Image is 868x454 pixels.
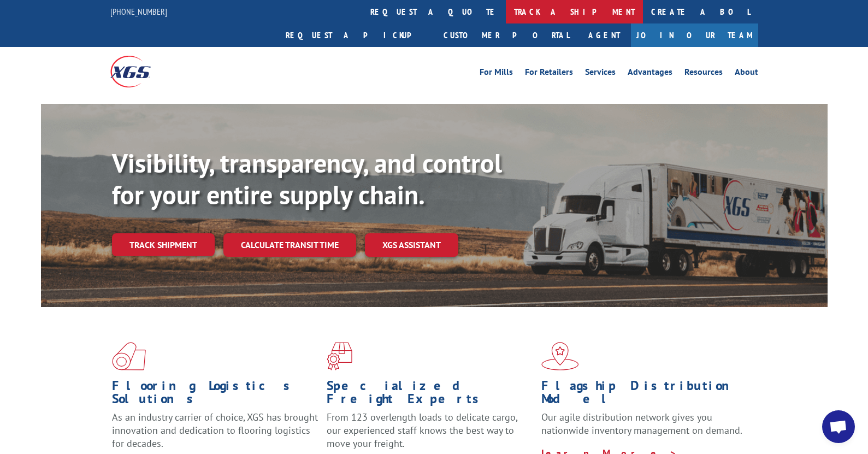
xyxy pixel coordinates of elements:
img: xgs-icon-total-supply-chain-intelligence-red [112,342,146,370]
a: Request a pickup [277,23,435,47]
a: Agent [577,23,631,47]
img: xgs-icon-flagship-distribution-model-red [541,342,579,370]
a: Track shipment [112,233,215,256]
a: Join Our Team [631,23,758,47]
img: xgs-icon-focused-on-flooring-red [327,342,352,370]
a: XGS ASSISTANT [365,233,458,257]
a: Customer Portal [435,23,577,47]
span: As an industry carrier of choice, XGS has brought innovation and dedication to flooring logistics... [112,411,318,450]
a: Calculate transit time [223,233,356,257]
h1: Flooring Logistics Solutions [112,379,318,411]
a: Resources [684,68,723,80]
b: Visibility, transparency, and control for your entire supply chain. [112,146,502,211]
a: For Retailers [525,68,573,80]
a: For Mills [480,68,513,80]
a: About [735,68,758,80]
span: Our agile distribution network gives you nationwide inventory management on demand. [541,411,742,437]
a: Open chat [822,410,855,443]
a: Advantages [628,68,672,80]
h1: Specialized Freight Experts [327,379,533,411]
a: [PHONE_NUMBER] [110,6,167,17]
a: Services [585,68,616,80]
h1: Flagship Distribution Model [541,379,748,411]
